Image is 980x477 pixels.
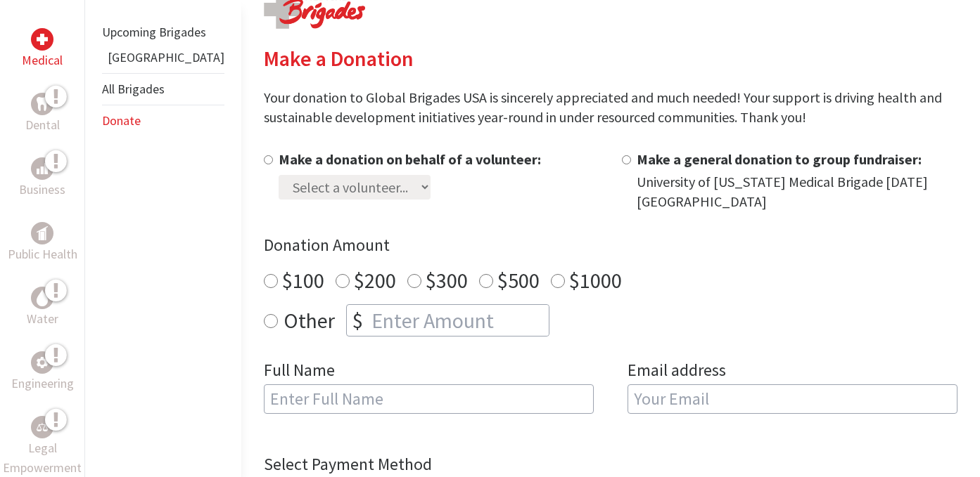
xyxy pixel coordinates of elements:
[354,267,396,294] label: $200
[264,384,594,414] input: Enter Full Name
[102,17,224,48] li: Upcoming Brigades
[37,226,48,240] img: Public Health
[27,287,58,329] a: WaterWater
[31,157,53,180] div: Business
[426,267,468,294] label: $300
[8,222,77,264] a: Public HealthPublic Health
[102,48,224,73] li: Panama
[347,305,369,336] div: $
[19,157,65,200] a: BusinessBusiness
[102,24,206,40] a: Upcoming Brigades
[25,115,60,135] p: Dental
[31,28,53,51] div: Medical
[108,49,224,65] a: [GEOGRAPHIC_DATA]
[31,287,53,309] div: Water
[264,234,957,256] h4: Donation Amount
[279,150,541,168] label: Make a donation on behalf of a volunteer:
[369,305,549,336] input: Enter Amount
[27,309,58,329] p: Water
[31,222,53,244] div: Public Health
[22,51,63,70] p: Medical
[102,81,165,97] a: All Brigades
[102,112,141,129] a: Donate
[264,453,957,476] h4: Select Payment Method
[31,93,53,115] div: Dental
[264,88,957,127] p: Your donation to Global Brigades USA is sincerely appreciated and much needed! Your support is dr...
[37,357,48,368] img: Engineering
[497,267,540,294] label: $500
[37,163,48,174] img: Business
[31,416,53,438] div: Legal Empowerment
[19,180,65,200] p: Business
[637,172,957,211] div: University of [US_STATE] Medical Brigade [DATE] [GEOGRAPHIC_DATA]
[264,46,957,71] h2: Make a Donation
[22,28,63,70] a: MedicalMedical
[282,267,324,294] label: $100
[37,34,48,45] img: Medical
[264,359,335,384] label: Full Name
[628,359,726,384] label: Email address
[8,244,77,264] p: Public Health
[37,97,48,110] img: Dental
[37,423,48,431] img: Legal Empowerment
[102,73,224,105] li: All Brigades
[37,289,48,306] img: Water
[11,351,74,393] a: EngineeringEngineering
[569,267,622,294] label: $1000
[11,374,74,393] p: Engineering
[25,93,60,135] a: DentalDental
[637,150,922,168] label: Make a general donation to group fundraiser:
[284,304,335,336] label: Other
[31,351,53,374] div: Engineering
[628,384,957,414] input: Your Email
[102,105,224,136] li: Donate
